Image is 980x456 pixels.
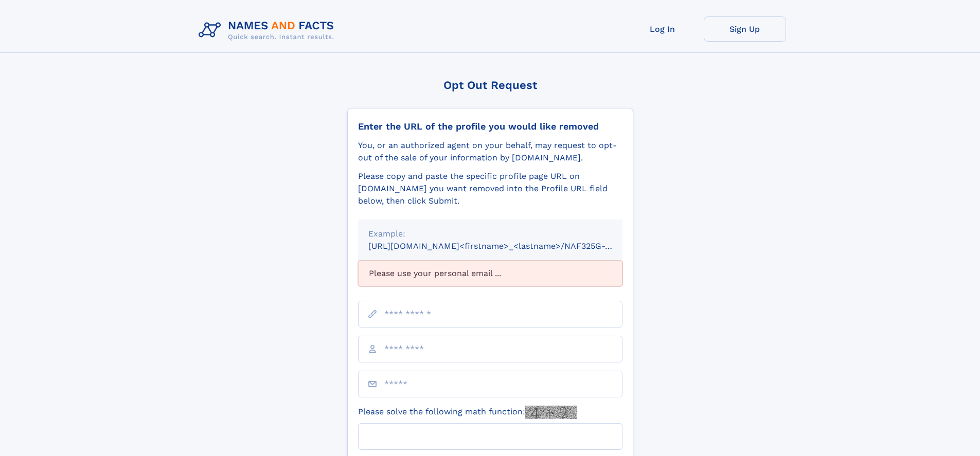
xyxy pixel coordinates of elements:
small: [URL][DOMAIN_NAME]<firstname>_<lastname>/NAF325G-xxxxxxxx [368,241,642,251]
a: Log In [621,16,704,42]
div: Opt Out Request [347,79,633,92]
div: Enter the URL of the profile you would like removed [358,121,622,132]
div: You, or an authorized agent on your behalf, may request to opt-out of the sale of your informatio... [358,139,622,164]
img: Logo Names and Facts [194,16,343,44]
div: Example: [368,228,612,240]
div: Please use your personal email ... [358,261,622,286]
label: Please solve the following math function: [358,406,577,419]
div: Please copy and paste the specific profile page URL on [DOMAIN_NAME] you want removed into the Pr... [358,170,622,207]
a: Sign Up [704,16,786,42]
